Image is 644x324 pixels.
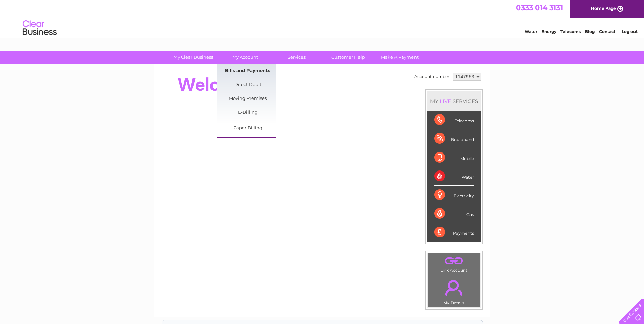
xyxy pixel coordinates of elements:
[430,255,478,267] a: .
[428,253,480,274] td: Link Account
[434,223,474,241] div: Payments
[220,122,276,135] a: Paper Billing
[541,29,556,34] a: Energy
[22,18,57,38] img: logo.png
[434,129,474,148] div: Broadband
[320,51,376,64] a: Customer Help
[412,71,451,83] td: Account number
[434,204,474,223] div: Gas
[585,29,595,34] a: Blog
[220,106,276,120] a: E-Billing
[428,274,480,307] td: My Details
[269,51,325,64] a: Services
[599,29,615,34] a: Contact
[162,4,483,33] div: Clear Business is a trading name of Verastar Limited (registered in [GEOGRAPHIC_DATA] No. 3667643...
[220,92,276,106] a: Moving Premises
[438,98,453,104] div: LIVE
[220,64,276,78] a: Bills and Payments
[427,91,481,111] div: MY SERVICES
[434,111,474,129] div: Telecoms
[560,29,581,34] a: Telecoms
[217,51,273,64] a: My Account
[372,51,428,64] a: Make A Payment
[525,29,537,34] a: Water
[220,78,276,92] a: Direct Debit
[430,276,478,300] a: .
[622,29,638,34] a: Log out
[434,186,474,204] div: Electricity
[434,148,474,167] div: Mobile
[165,51,221,64] a: My Clear Business
[516,3,563,12] a: 0333 014 3131
[434,167,474,186] div: Water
